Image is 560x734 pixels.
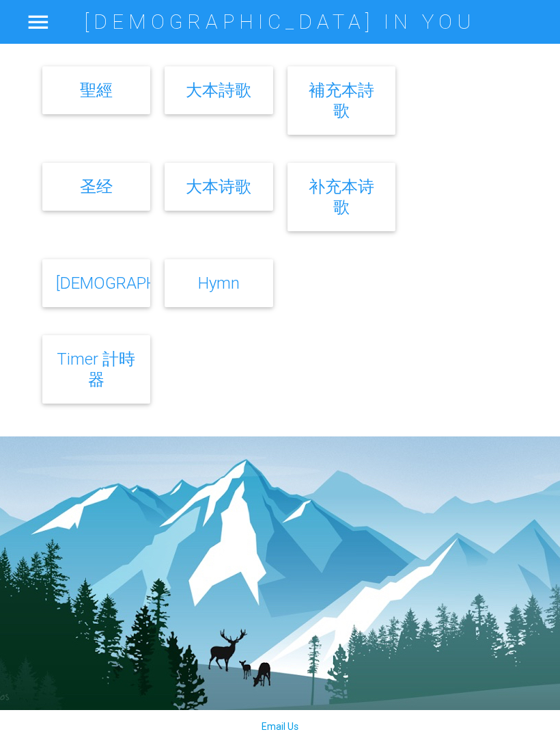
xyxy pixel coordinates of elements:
iframe: Chat [502,672,550,724]
a: 聖經 [80,80,113,100]
a: 圣经 [80,176,113,196]
a: Timer 計時器 [57,349,135,389]
a: 补充本诗歌 [309,176,374,217]
a: Hymn [198,273,240,293]
a: [DEMOGRAPHIC_DATA] [56,273,225,293]
h2: Collections [42,10,518,48]
a: 大本詩歌 [186,80,251,100]
a: Email Us [262,720,298,733]
a: 補充本詩歌 [309,80,374,120]
a: 大本诗歌 [186,176,251,196]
